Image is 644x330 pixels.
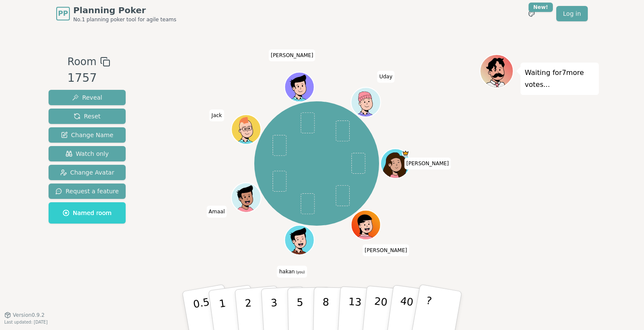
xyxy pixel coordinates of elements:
span: Click to change your name [277,266,307,278]
span: Change Name [61,131,113,139]
span: Reveal [72,93,102,102]
a: PPPlanning PokerNo.1 planning poker tool for agile teams [56,4,176,23]
span: Watch only [66,149,109,158]
button: Named room [49,202,126,224]
span: Click to change your name [210,109,224,121]
span: Room [67,54,96,69]
button: Change Avatar [49,165,126,180]
a: Log in [556,6,588,21]
span: Version 0.9.2 [13,312,45,319]
button: Click to change your avatar [285,226,313,254]
button: Request a feature [49,184,126,199]
span: Named room [63,209,112,217]
div: 1757 [67,69,110,87]
span: Ellie is the host [402,149,409,157]
p: Waiting for 7 more votes... [525,67,595,91]
span: Click to change your name [207,206,227,218]
span: Click to change your name [362,244,409,256]
span: No.1 planning poker tool for agile teams [73,16,176,23]
span: (you) [295,270,305,274]
span: Request a feature [55,187,119,195]
div: New! [529,3,553,12]
button: Reset [49,109,126,124]
span: Click to change your name [377,71,394,83]
button: Change Name [49,127,126,143]
span: Click to change your name [269,49,316,61]
span: PP [58,9,68,19]
span: Last updated: [DATE] [4,320,48,324]
button: Watch only [49,146,126,161]
span: Change Avatar [60,168,115,177]
button: New! [524,6,539,21]
button: Version0.9.2 [4,312,45,319]
span: Click to change your name [404,158,451,169]
span: Planning Poker [73,4,176,16]
span: Reset [74,112,101,121]
button: Reveal [49,90,126,105]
